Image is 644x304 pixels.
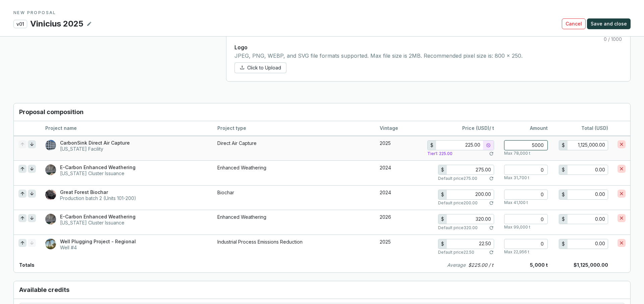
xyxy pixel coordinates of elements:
th: Project name [41,121,213,136]
p: Great Forest Biochar [60,189,136,195]
span: upload [240,65,245,70]
button: Click to Upload [234,62,286,73]
p: [US_STATE] Facility [60,146,130,152]
p: Default price 320.00 [438,225,478,231]
p: Max 78,000 t [504,151,530,156]
p: Totals [14,259,35,271]
td: 2024 [375,160,423,185]
p: Production batch 2 (Units 101-200) [60,195,136,201]
i: Average [447,262,466,268]
td: Industrial Process Emissions Reduction [213,235,375,259]
p: $225.00 / t [468,262,493,268]
p: Max 22,956 t [504,249,529,255]
div: $ [438,165,447,174]
div: $ [438,239,447,249]
td: 2025 [375,136,423,161]
p: Max 99,000 t [504,224,530,230]
div: $ [559,190,568,199]
p: Well Plugging Project - Regional [60,239,136,245]
div: $ [438,214,447,224]
span: Save and close [591,20,627,27]
button: Save and close [587,18,631,29]
span: Cancel [566,20,582,27]
p: Max 31,700 t [504,175,529,181]
th: Vintage [375,121,423,136]
p: Default price 275.00 [438,176,477,181]
td: Enhanced Weathering [213,210,375,235]
p: Tier 1 : 225.00 [427,151,452,156]
p: $1,125,000.00 [548,259,630,271]
p: E-Carbon Enhanced Weathering [60,214,136,220]
p: 5,000 t [499,259,548,271]
p: CarbonSink Direct Air Capture [60,140,130,146]
p: v01 [13,20,27,28]
th: Amount [499,121,552,136]
td: 2026 [375,210,423,235]
div: $ [438,190,447,199]
td: 2025 [375,235,423,259]
div: $ [559,239,568,249]
p: NEW PROPOSAL [13,10,631,15]
p: E-Carbon Enhanced Weathering [60,164,136,170]
div: $ [559,165,568,174]
span: Price (USD) [462,125,489,131]
td: Biochar [213,185,375,210]
td: Direct Air Capture [213,136,375,161]
p: [US_STATE] Cluster Issuance [60,170,136,176]
th: / t [423,121,499,136]
p: Default price 22.50 [438,250,474,255]
th: Project type [213,121,375,136]
div: $ [559,141,568,150]
td: 2024 [375,185,423,210]
h3: Proposal composition [14,103,630,121]
h3: Available credits [14,281,630,299]
p: [US_STATE] Cluster Issuance [60,220,136,226]
p: Max 41,100 t [504,200,528,205]
p: JPEG, PNG, WEBP, and SVG file formats supported. Max file size is 2MB. Recommended pixel size is:... [234,52,622,60]
p: Default price 200.00 [438,200,478,206]
button: Cancel [562,18,586,29]
p: Vinicius 2025 [30,18,84,30]
td: Enhanced Weathering [213,160,375,185]
div: $ [428,141,436,150]
p: Logo [234,44,622,51]
p: Well #4 [60,245,136,251]
div: $ [559,214,568,224]
span: Click to Upload [247,64,281,71]
span: Total (USD) [581,125,608,131]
